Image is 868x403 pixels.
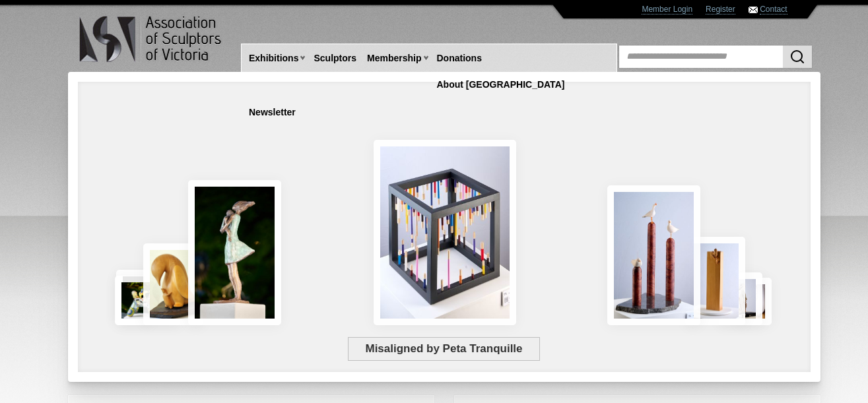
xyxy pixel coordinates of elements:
[244,100,301,125] a: Newsletter
[432,46,487,71] a: Donations
[685,237,745,325] img: Little Frog. Big Climb
[244,46,304,71] a: Exhibitions
[642,5,692,15] a: Member Login
[749,7,758,13] img: Contact ASV
[789,49,805,65] img: Search
[706,5,735,15] a: Register
[760,5,787,15] a: Contact
[362,46,426,71] a: Membership
[308,46,362,71] a: Sculptors
[607,185,700,325] img: Rising Tides
[348,337,540,361] span: Misaligned by Peta Tranquille
[374,140,516,325] img: Misaligned
[79,13,224,65] img: logo.png
[432,73,570,97] a: About [GEOGRAPHIC_DATA]
[188,180,282,325] img: Connection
